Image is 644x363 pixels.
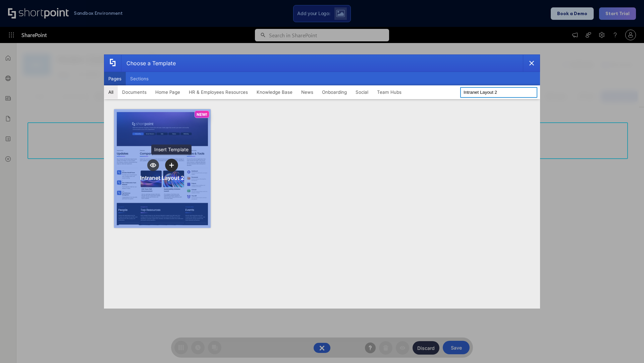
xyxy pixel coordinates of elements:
p: NEW! [197,112,207,117]
button: Sections [126,72,153,85]
button: Documents [118,85,151,99]
div: Choose a Template [121,55,176,72]
button: News [297,85,318,99]
button: HR & Employees Resources [184,85,252,99]
iframe: Chat Widget [523,285,644,363]
button: Home Page [151,85,184,99]
button: Team Hubs [373,85,406,99]
input: Search [460,87,537,98]
div: Intranet Layout 2 [140,174,184,181]
button: Onboarding [318,85,351,99]
button: Pages [104,72,126,85]
div: template selector [104,54,540,309]
button: All [104,85,118,99]
button: Knowledge Base [252,85,297,99]
button: Social [351,85,373,99]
